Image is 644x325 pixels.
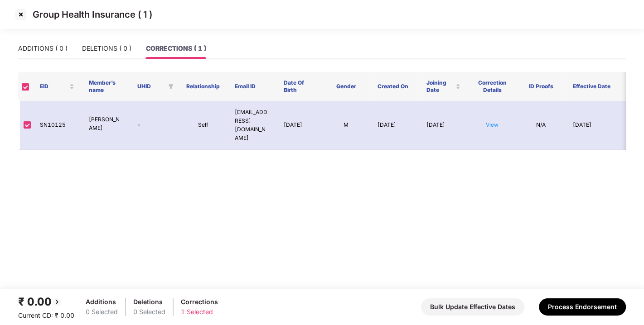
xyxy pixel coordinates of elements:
th: EID [33,72,82,101]
th: Date Of Birth [276,72,322,101]
div: Additions [86,297,118,307]
th: Member’s name [82,72,131,101]
th: Effective Date [565,72,642,101]
span: EID [40,83,68,90]
span: filter [166,81,175,92]
th: Gender [322,72,371,101]
td: N/A [517,101,566,150]
td: Self [179,101,228,150]
th: Joining Date [419,72,468,101]
th: Email ID [228,72,276,101]
div: 1 Selected [181,307,218,317]
a: View [486,121,499,128]
p: Group Health Insurance ( 1 ) [33,9,152,20]
td: [DATE] [370,101,419,150]
span: Current CD: ₹ 0.00 [18,311,74,319]
span: UHID [137,83,165,90]
div: Corrections [181,297,218,307]
img: svg+xml;base64,PHN2ZyBpZD0iQ3Jvc3MtMzJ4MzIiIHhtbG5zPSJodHRwOi8vd3d3LnczLm9yZy8yMDAwL3N2ZyIgd2lkdG... [14,7,28,22]
th: Relationship [179,72,228,101]
button: Process Endorsement [539,298,626,315]
td: [DATE] [276,101,322,150]
td: M [322,101,371,150]
th: Created On [370,72,419,101]
div: Deletions [133,297,165,307]
td: SN10125 [33,101,82,150]
div: 0 Selected [133,307,165,317]
div: 0 Selected [86,307,118,317]
td: [DATE] [419,101,468,150]
div: DELETIONS ( 0 ) [82,43,131,53]
th: ID Proofs [517,72,566,101]
th: Correction Details [468,72,517,101]
button: Bulk Update Effective Dates [421,298,524,315]
td: [EMAIL_ADDRESS][DOMAIN_NAME] [228,101,276,150]
td: [DATE] [565,101,642,150]
span: filter [168,84,174,89]
img: svg+xml;base64,PHN2ZyBpZD0iQmFjay0yMHgyMCIgeG1sbnM9Imh0dHA6Ly93d3cudzMub3JnLzIwMDAvc3ZnIiB3aWR0aD... [52,296,63,307]
div: CORRECTIONS ( 1 ) [146,43,206,53]
div: ADDITIONS ( 0 ) [18,43,68,53]
span: Joining Date [426,79,454,94]
td: - [130,101,179,150]
p: [PERSON_NAME] [89,115,123,133]
span: Effective Date [572,83,628,90]
div: ₹ 0.00 [18,293,74,311]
